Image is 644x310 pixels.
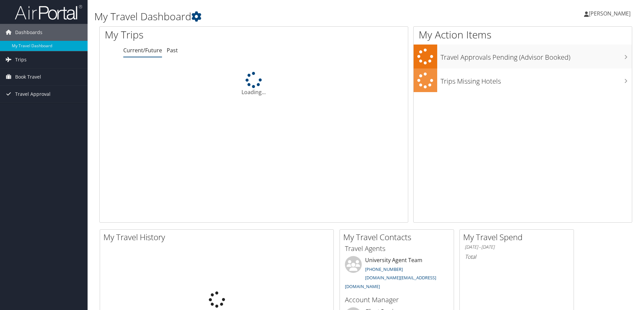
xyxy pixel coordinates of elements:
[345,244,449,253] h3: Travel Agents
[15,51,27,68] span: Trips
[105,28,275,42] h1: My Trips
[100,72,408,96] div: Loading...
[463,231,574,243] h2: My Travel Spend
[15,24,42,41] span: Dashboards
[584,3,637,24] a: [PERSON_NAME]
[167,47,178,54] a: Past
[94,9,456,24] h1: My Travel Dashboard
[589,10,631,17] span: [PERSON_NAME]
[123,47,162,54] a: Current/Future
[345,275,436,289] a: [DOMAIN_NAME][EMAIL_ADDRESS][DOMAIN_NAME]
[441,73,632,86] h3: Trips Missing Hotels
[345,295,449,305] h3: Account Manager
[465,244,569,250] h6: [DATE] - [DATE]
[365,266,403,272] a: [PHONE_NUMBER]
[15,68,41,85] span: Book Travel
[343,231,454,243] h2: My Travel Contacts
[414,45,632,68] a: Travel Approvals Pending (Advisor Booked)
[15,86,51,103] span: Travel Approval
[465,253,569,260] h6: Total
[414,68,632,92] a: Trips Missing Hotels
[441,49,632,62] h3: Travel Approvals Pending (Advisor Booked)
[103,231,333,243] h2: My Travel History
[342,256,452,292] li: University Agent Team
[15,4,82,20] img: airportal-logo.png
[414,28,632,42] h1: My Action Items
